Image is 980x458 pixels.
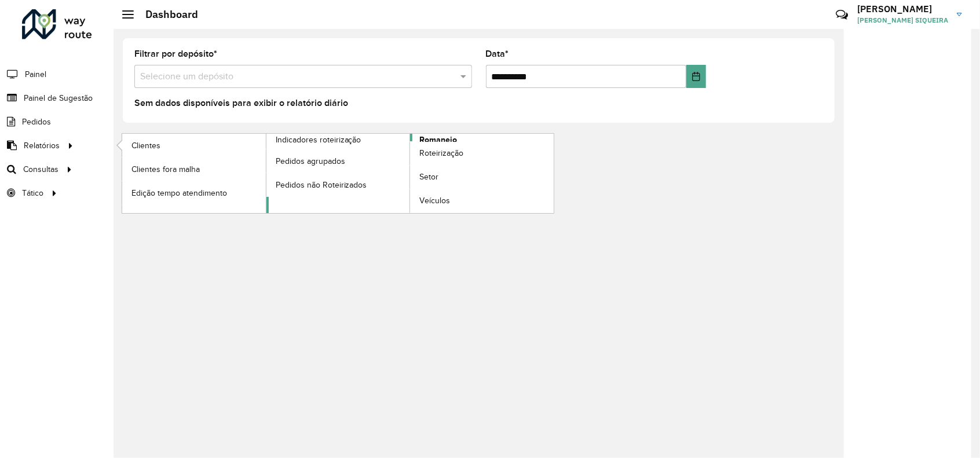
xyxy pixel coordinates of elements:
[131,140,160,152] span: Clientes
[276,179,367,191] span: Pedidos não Roteirizados
[122,181,266,204] a: Edição tempo atendimento
[266,134,554,213] a: Romaneio
[22,187,43,199] span: Tático
[266,173,410,196] a: Pedidos não Roteirizados
[276,155,345,167] span: Pedidos agrupados
[122,134,410,213] a: Indicadores roteirização
[122,157,266,181] a: Clientes fora malha
[419,147,463,159] span: Roteirização
[134,8,198,21] h2: Dashboard
[410,142,554,165] a: Roteirização
[857,3,948,14] h3: [PERSON_NAME]
[131,163,200,175] span: Clientes fora malha
[25,68,46,80] span: Painel
[697,3,818,35] div: Críticas? Dúvidas? Elogios? Sugestões? Entre em contato conosco!
[134,47,217,61] label: Filtrar por depósito
[419,134,457,146] span: Romaneio
[419,195,450,207] span: Veículos
[857,15,948,25] span: [PERSON_NAME] SIQUEIRA
[419,171,438,183] span: Setor
[410,166,554,189] a: Setor
[410,189,554,212] a: Veículos
[686,65,706,88] button: Choose Date
[24,140,60,152] span: Relatórios
[122,134,266,157] a: Clientes
[23,163,58,175] span: Consultas
[486,47,509,61] label: Data
[266,149,410,173] a: Pedidos agrupados
[134,96,348,110] label: Sem dados disponíveis para exibir o relatório diário
[131,187,227,199] span: Edição tempo atendimento
[276,134,361,146] span: Indicadores roteirização
[829,2,854,27] a: Contato Rápido
[24,92,93,104] span: Painel de Sugestão
[22,116,51,128] span: Pedidos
